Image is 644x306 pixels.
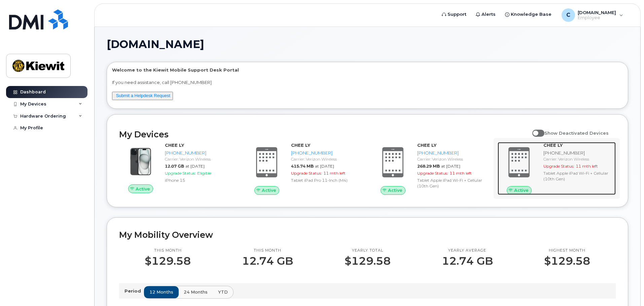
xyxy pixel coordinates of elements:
[450,171,472,176] span: 11 mth left
[185,164,205,169] span: at [DATE]
[165,171,196,176] span: Upgrade Status:
[197,171,211,176] span: Eligible
[543,142,563,148] strong: CHEE LY
[245,142,363,194] a: ActiveCHEE LY[PHONE_NUMBER]Carrier: Verizon Wireless415.74 MBat [DATE]Upgrade Status:11 mth leftT...
[514,187,529,193] span: Active
[543,164,574,169] span: Upgrade Status:
[543,156,613,162] div: Carrier: Verizon Wireless
[112,92,173,100] button: Submit a Helpdesk Request
[291,156,361,162] div: Carrier: Verizon Wireless
[291,177,361,183] div: Tablet iPad Pro 11-Inch (M4)
[291,142,310,148] strong: CHEE LY
[315,164,334,169] span: at [DATE]
[371,142,490,194] a: ActiveCHEE LY[PHONE_NUMBER]Carrier: Verizon Wireless268.29 MBat [DATE]Upgrade Status:11 mth leftT...
[242,255,293,267] p: 12.74 GB
[576,164,598,169] span: 11 mth left
[417,164,440,169] span: 268.29 MB
[165,164,184,169] span: 12.07 GB
[441,164,460,169] span: at [DATE]
[136,186,150,192] span: Active
[112,67,623,73] p: Welcome to the Kiewit Mobile Support Desk Portal
[388,187,402,193] span: Active
[116,93,170,98] a: Submit a Helpdesk Request
[119,129,529,139] h2: My Devices
[242,248,293,253] p: This month
[165,150,235,156] div: [PHONE_NUMBER]
[544,248,590,253] p: Highest month
[532,127,538,132] input: Show Deactivated Devices
[498,142,616,194] a: ActiveCHEE LY[PHONE_NUMBER]Carrier: Verizon WirelessUpgrade Status:11 mth leftTablet Apple iPad W...
[345,248,391,253] p: Yearly total
[442,248,493,253] p: Yearly average
[119,142,237,193] a: ActiveCHEE LY[PHONE_NUMBER]Carrier: Verizon Wireless12.07 GBat [DATE]Upgrade Status:EligibleiPhon...
[417,150,487,156] div: [PHONE_NUMBER]
[417,156,487,162] div: Carrier: Verizon Wireless
[112,79,623,86] p: If you need assistance, call [PHONE_NUMBER]
[218,289,228,295] span: YTD
[543,170,613,182] div: Tablet Apple iPad Wi-Fi + Cellular (10th Gen)
[124,145,157,178] img: iPhone_15_Black.png
[291,164,314,169] span: 415.74 MB
[417,177,487,189] div: Tablet Apple iPad Wi-Fi + Cellular (10th Gen)
[165,156,235,162] div: Carrier: Verizon Wireless
[345,255,391,267] p: $129.58
[323,171,346,176] span: 11 mth left
[184,289,208,295] span: 24 months
[543,150,613,156] div: [PHONE_NUMBER]
[291,150,361,156] div: [PHONE_NUMBER]
[119,230,616,240] h2: My Mobility Overview
[544,255,590,267] p: $129.58
[124,288,144,294] p: Period
[165,142,184,148] strong: CHEE LY
[417,142,436,148] strong: CHEE LY
[165,177,235,183] div: iPhone 15
[544,130,609,136] span: Show Deactivated Devices
[291,171,322,176] span: Upgrade Status:
[417,171,448,176] span: Upgrade Status:
[145,255,191,267] p: $129.58
[107,39,204,49] span: [DOMAIN_NAME]
[145,248,191,253] p: This month
[262,187,276,193] span: Active
[615,277,639,301] iframe: Messenger Launcher
[442,255,493,267] p: 12.74 GB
